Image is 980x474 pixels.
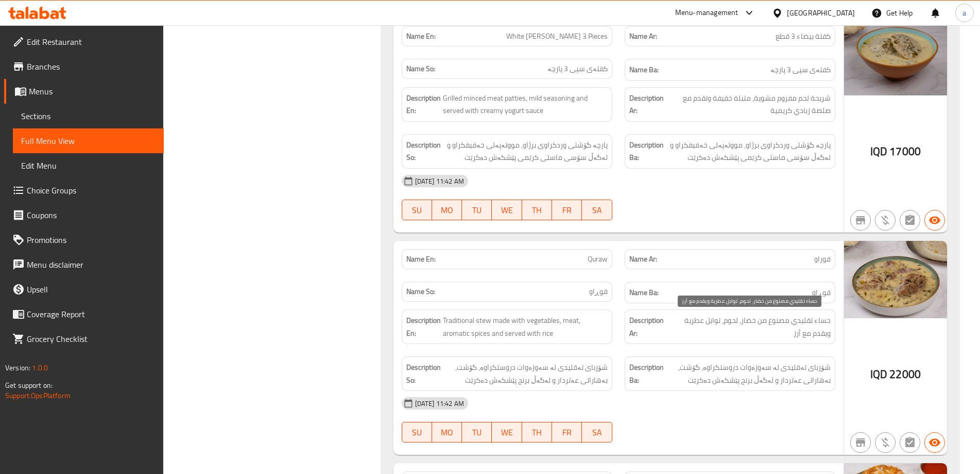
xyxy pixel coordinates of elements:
[27,234,156,246] span: Promotions
[629,361,664,386] strong: Description Ba:
[496,203,518,218] span: WE
[406,314,441,339] strong: Description En:
[432,200,462,220] button: MO
[13,104,164,128] a: Sections
[13,128,164,153] a: Full Menu View
[29,85,156,97] span: Menus
[629,314,668,339] strong: Description Ar:
[27,283,156,296] span: Upsell
[492,200,522,220] button: WE
[32,361,48,374] span: 1.0.0
[27,258,156,271] span: Menu disclaimer
[629,286,659,299] strong: Name Ba:
[21,159,156,172] span: Edit Menu
[4,277,164,302] a: Upsell
[889,364,921,384] span: 22000
[466,425,488,440] span: TU
[13,153,164,178] a: Edit Menu
[27,36,156,48] span: Edit Restaurant
[21,110,156,122] span: Sections
[443,139,608,164] span: پارچە گۆشتی وردکراوی برژاو، مووتەپەلی خەفیفکراو و لەگەڵ سۆسی ماستی کرێمی پێشکەش دەکرێت
[4,302,164,326] a: Coverage Report
[27,209,156,221] span: Coupons
[466,203,488,218] span: TU
[900,432,920,453] button: Not has choices
[924,432,945,453] button: Available
[492,422,522,443] button: WE
[4,178,164,203] a: Choice Groups
[443,92,608,117] span: Grilled minced meat patties, mild seasoning and served with creamy yogurt sauce
[522,422,552,443] button: TH
[406,139,441,164] strong: Description So:
[666,139,831,164] span: پارچە گۆشتی وردکراوی برژاو، مووتەپەلی خەفیفکراو و لەگەڵ سۆسی ماستی کرێمی پێشکەش دەکرێت
[670,314,831,339] span: حساء تقليدي مصنوع من خضار، لحوم، توابل عطرية ويقدم مع أرز
[27,333,156,345] span: Grocery Checklist
[924,210,945,231] button: Available
[666,92,831,117] span: شريحة لحم مفروم مشوية، متبلة خفيفة وتقدم مع صلصة زبادي كريمية
[443,314,608,339] span: Traditional stew made with vegetables, meat, aromatic spices and served with rice
[850,210,871,231] button: Not branch specific item
[4,79,164,104] a: Menus
[547,63,608,74] span: کفتەی سپی 3 پارچە
[406,203,428,218] span: SU
[406,92,441,117] strong: Description En:
[814,254,831,265] span: قوراو
[462,422,492,443] button: TU
[5,389,71,402] a: Support.OpsPlatform
[432,422,462,443] button: MO
[526,425,548,440] span: TH
[443,361,608,386] span: شۆربای تەقلیدی لە سەوزەوات دروستکراوە، گۆشت، بەهاراتی عەتردار و لەگەڵ برنج پێشکەش دەکرێت
[436,425,458,440] span: MO
[582,200,612,220] button: SA
[812,286,831,299] span: قوڕاو
[870,141,887,161] span: IQD
[586,203,608,218] span: SA
[850,432,871,453] button: Not branch specific item
[588,254,608,265] span: Quraw
[411,176,468,186] span: [DATE] 11:42 AM
[844,18,947,95] img: White_Kafta638923243005602626.jpg
[526,203,548,218] span: TH
[629,139,664,164] strong: Description Ba:
[21,135,156,147] span: Full Menu View
[27,308,156,320] span: Coverage Report
[411,399,468,408] span: [DATE] 11:42 AM
[552,200,582,220] button: FR
[666,361,831,386] span: شۆربای تەقلیدی لە سەوزەوات دروستکراوە، گۆشت، بەهاراتی عەتردار و لەگەڵ برنج پێشکەش دەکرێت
[522,200,552,220] button: TH
[406,361,441,386] strong: Description So:
[402,422,432,443] button: SU
[629,31,657,42] strong: Name Ar:
[406,425,428,440] span: SU
[4,54,164,79] a: Branches
[589,286,608,297] span: قوڕاو
[4,326,164,351] a: Grocery Checklist
[870,364,887,384] span: IQD
[556,425,578,440] span: FR
[406,286,435,297] strong: Name So:
[406,254,436,265] strong: Name En:
[4,252,164,277] a: Menu disclaimer
[436,203,458,218] span: MO
[406,63,435,74] strong: Name So:
[629,254,657,265] strong: Name Ar:
[962,7,966,19] span: a
[875,432,896,453] button: Purchased item
[462,200,492,220] button: TU
[900,210,920,231] button: Not has choices
[844,241,947,318] img: Qwuraw638923242690859641.jpg
[875,210,896,231] button: Purchased item
[552,422,582,443] button: FR
[506,31,608,42] span: White [PERSON_NAME] 3 Pieces
[4,203,164,227] a: Coupons
[5,379,53,392] span: Get support on:
[787,7,855,19] div: [GEOGRAPHIC_DATA]
[4,29,164,54] a: Edit Restaurant
[629,92,664,117] strong: Description Ar:
[402,200,432,220] button: SU
[27,60,156,73] span: Branches
[5,361,30,374] span: Version:
[582,422,612,443] button: SA
[496,425,518,440] span: WE
[675,7,738,19] div: Menu-management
